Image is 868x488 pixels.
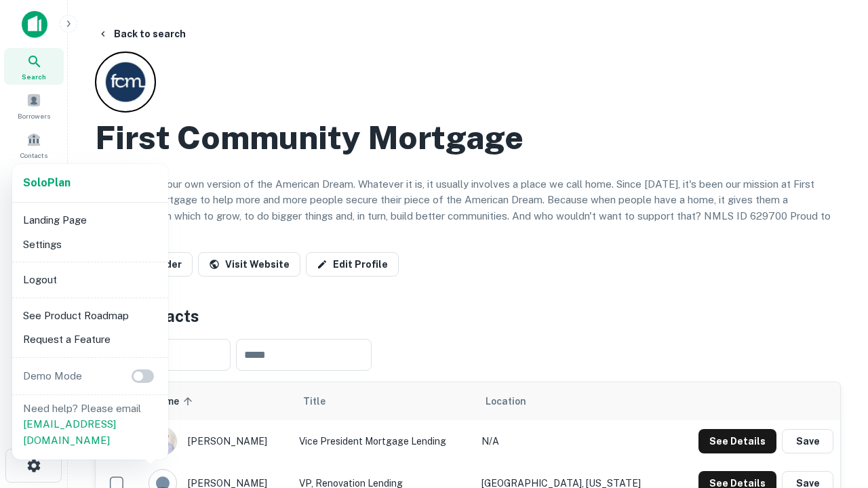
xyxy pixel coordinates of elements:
a: [EMAIL_ADDRESS][DOMAIN_NAME] [23,418,116,446]
li: Logout [18,268,163,292]
a: SoloPlan [23,175,71,191]
li: See Product Roadmap [18,304,163,328]
li: Settings [18,232,163,257]
strong: Solo Plan [23,176,71,189]
p: Need help? Please email [23,401,157,449]
li: Landing Page [18,208,163,232]
li: Request a Feature [18,327,163,352]
iframe: Chat Widget [800,380,868,445]
p: Demo Mode [18,368,87,384]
